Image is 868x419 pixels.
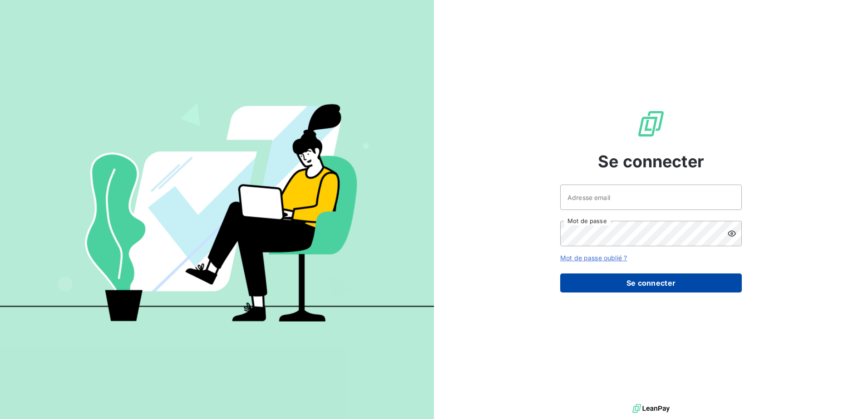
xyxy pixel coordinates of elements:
[560,185,742,210] input: placeholder
[636,109,666,138] img: Logo LeanPay
[560,254,627,262] a: Mot de passe oublié ?
[598,149,704,174] span: Se connecter
[632,402,670,415] img: logo
[560,273,742,292] button: Se connecter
